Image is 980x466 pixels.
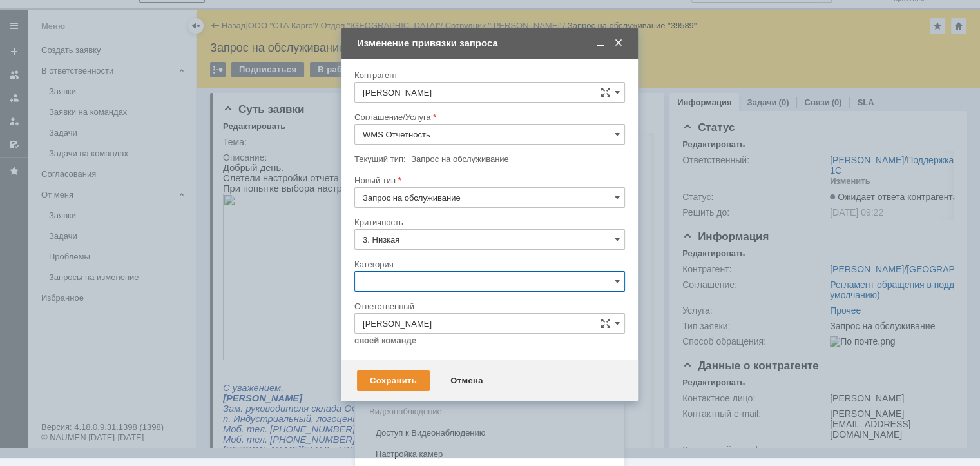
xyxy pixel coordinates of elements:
div: Новый тип [354,176,622,185]
div: Контрагент [354,71,622,79]
span: Сложная форма [600,87,611,97]
span: Закрыть [612,37,625,49]
span: Сложная форма [600,318,611,329]
span: Свернуть (Ctrl + M) [594,37,607,49]
a: своей команде [354,336,416,346]
div: Категория [354,260,622,268]
span: Запрос на обслуживание [411,154,509,164]
div: Ответственный [354,302,622,310]
div: Критичность [354,218,622,227]
div: Соглашение/Услуга [354,113,622,121]
label: Текущий тип: [354,154,405,164]
div: Изменение привязки запроса [357,37,625,49]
